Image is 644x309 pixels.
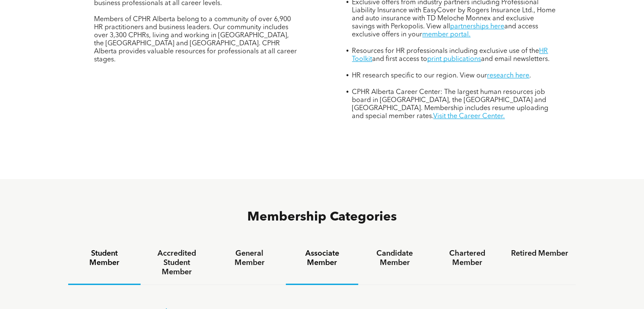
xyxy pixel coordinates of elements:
span: Members of CPHR Alberta belong to a community of over 6,900 HR practitioners and business leaders... [94,16,297,63]
h4: General Member [221,249,278,268]
span: . [529,72,531,79]
span: Membership Categories [247,211,397,223]
h4: Accredited Student Member [148,249,205,277]
a: research here [487,72,529,79]
h4: Chartered Member [439,249,496,268]
a: partnerships here [450,23,504,30]
span: Resources for HR professionals including exclusive use of the [352,48,539,55]
a: Visit the Career Center. [433,113,505,120]
h4: Retired Member [511,249,568,258]
a: print publications [427,56,481,63]
span: and email newsletters. [481,56,550,63]
span: HR research specific to our region. View our [352,72,487,79]
a: member portal. [422,31,470,38]
span: and first access to [372,56,427,63]
h4: Candidate Member [366,249,423,268]
span: CPHR Alberta Career Center: The largest human resources job board in [GEOGRAPHIC_DATA], the [GEOG... [352,89,548,120]
h4: Student Member [76,249,133,268]
h4: Associate Member [293,249,351,268]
